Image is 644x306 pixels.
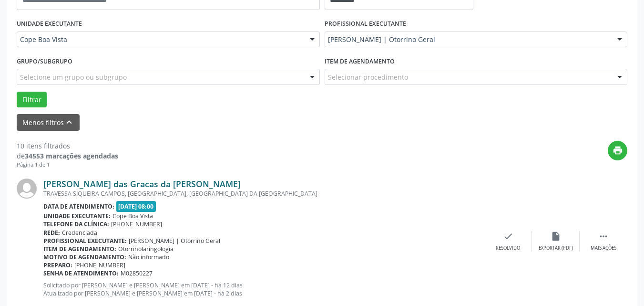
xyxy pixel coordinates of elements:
div: TRAVESSA SIQUEIRA CAMPOS, [GEOGRAPHIC_DATA], [GEOGRAPHIC_DATA] DA [GEOGRAPHIC_DATA] [43,190,484,198]
button: Filtrar [17,92,47,108]
div: Resolvido [496,245,520,252]
b: Senha de atendimento: [43,269,119,277]
label: Grupo/Subgrupo [17,54,72,69]
i: insert_drive_file [551,231,561,242]
i: check [503,231,513,242]
span: Não informado [128,253,169,261]
b: Rede: [43,229,60,237]
button: Menos filtroskeyboard_arrow_up [17,114,80,131]
label: Item de agendamento [325,54,395,69]
span: Credenciada [62,229,97,237]
span: Cope Boa Vista [20,35,300,44]
b: Motivo de agendamento: [43,253,126,261]
a: [PERSON_NAME] das Gracas da [PERSON_NAME] [43,179,241,189]
span: [PHONE_NUMBER] [111,220,162,228]
label: UNIDADE EXECUTANTE [17,17,82,32]
span: [PERSON_NAME] | Otorrino Geral [129,237,220,245]
i:  [598,231,609,242]
div: Exportar (PDF) [539,245,573,252]
label: PROFISSIONAL EXECUTANTE [325,17,406,32]
span: Selecionar procedimento [328,72,408,82]
span: [DATE] 08:00 [116,201,156,212]
b: Item de agendamento: [43,245,116,253]
button: print [608,141,627,160]
i: print [613,145,623,156]
i: keyboard_arrow_up [64,117,74,127]
div: Mais ações [591,245,616,252]
div: 10 itens filtrados [17,141,118,151]
p: Solicitado por [PERSON_NAME] e [PERSON_NAME] em [DATE] - há 12 dias Atualizado por [PERSON_NAME] ... [43,281,484,297]
span: Otorrinolaringologia [118,245,174,253]
span: [PHONE_NUMBER] [74,261,125,269]
span: M02850227 [121,269,153,277]
b: Profissional executante: [43,237,127,245]
b: Telefone da clínica: [43,220,109,228]
span: [PERSON_NAME] | Otorrino Geral [328,35,608,44]
span: Cope Boa Vista [112,212,153,220]
strong: 34553 marcações agendadas [25,151,118,160]
div: Página 1 de 1 [17,161,118,169]
img: img [17,179,37,199]
b: Preparo: [43,261,72,269]
span: Selecione um grupo ou subgrupo [20,72,127,82]
b: Unidade executante: [43,212,111,220]
div: de [17,151,118,161]
b: Data de atendimento: [43,202,114,211]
